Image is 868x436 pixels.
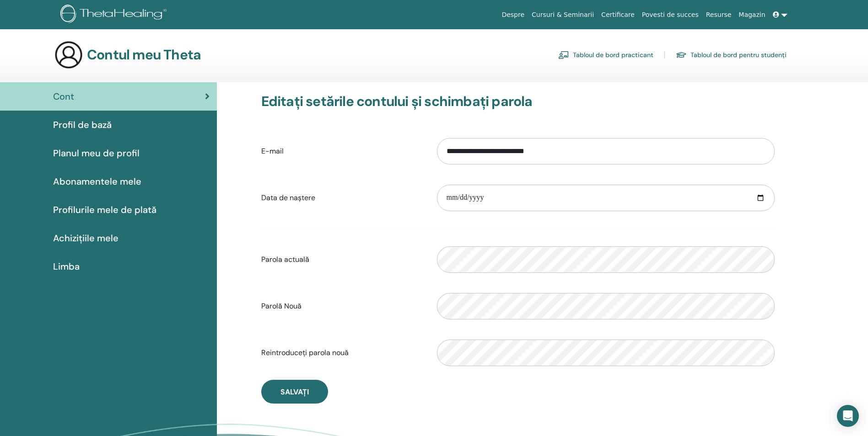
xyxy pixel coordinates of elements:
[261,380,328,404] button: Salvați
[254,143,430,160] label: E-mail
[558,51,569,59] img: chalkboard-teacher.svg
[528,6,598,23] a: Cursuri & Seminarii
[53,118,112,132] span: Profil de bază
[735,6,769,23] a: Magazin
[54,40,83,69] img: generic-user-icon.jpg
[53,203,156,217] span: Profilurile mele de plată
[558,48,653,62] a: Tabloul de bord practicant
[53,175,141,188] span: Abonamentele mele
[638,6,702,23] a: Povesti de succes
[53,90,74,103] span: Cont
[280,387,309,397] span: Salvați
[254,344,430,362] label: Reintroduceți parola nouă
[254,251,430,268] label: Parola actuală
[87,47,201,63] h3: Contul meu Theta
[598,6,638,23] a: Certificare
[53,231,119,245] span: Achizițiile mele
[498,6,528,23] a: Despre
[254,298,430,315] label: Parolă Nouă
[261,93,775,110] h3: Editați setările contului și schimbați parola
[676,48,787,62] a: Tabloul de bord pentru studenți
[254,189,430,207] label: Data de naștere
[60,5,170,25] img: logo.png
[837,405,859,427] div: Open Intercom Messenger
[702,6,735,23] a: Resurse
[676,51,687,59] img: graduation-cap.svg
[53,146,140,160] span: Planul meu de profil
[53,260,80,273] span: Limba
